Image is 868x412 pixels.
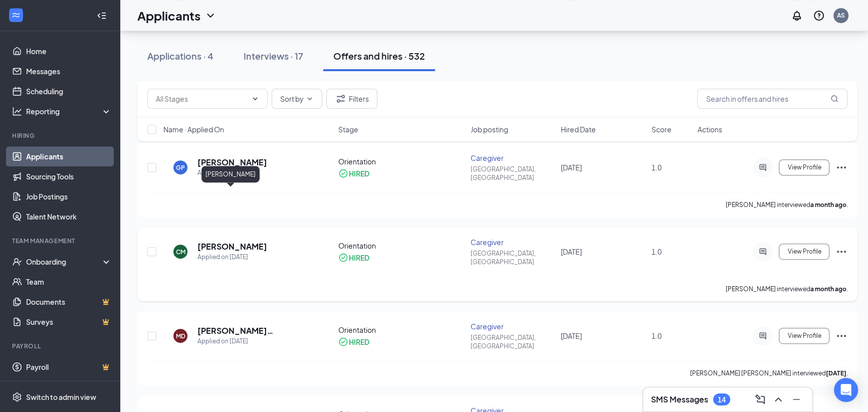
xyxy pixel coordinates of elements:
svg: UserCheck [12,257,22,267]
div: HIRED [349,168,369,178]
svg: Settings [12,392,22,402]
svg: ActiveChat [757,163,769,171]
div: HIRED [349,337,369,347]
svg: ChevronDown [204,10,216,22]
div: Switch to admin view [26,392,96,402]
div: Caregiver [471,321,555,331]
a: DocumentsCrown [26,292,112,312]
a: Messages [26,61,112,81]
a: Sourcing Tools [26,166,112,186]
svg: Analysis [12,106,22,116]
button: Sort byChevronDown [272,89,322,109]
div: AS [837,11,845,20]
div: Caregiver [471,153,555,163]
svg: Filter [335,93,347,105]
svg: QuestionInfo [813,10,825,22]
span: Score [651,124,671,134]
h3: SMS Messages [651,394,708,405]
div: [GEOGRAPHIC_DATA], [GEOGRAPHIC_DATA] [471,333,555,350]
button: ChevronUp [770,391,786,407]
button: View Profile [779,244,829,260]
svg: Minimize [790,393,802,405]
button: View Profile [779,328,829,344]
span: 1.0 [651,163,661,172]
b: a month ago [810,201,846,209]
span: View Profile [787,332,821,339]
svg: CheckmarkCircle [338,337,348,347]
span: Hired Date [561,124,596,134]
div: Orientation [338,241,465,251]
div: Caregiver [471,237,555,247]
svg: ActiveChat [757,248,769,256]
div: Interviews · 17 [244,50,303,62]
div: Team Management [12,237,110,245]
div: Applied on [DATE] [197,336,321,346]
p: [PERSON_NAME] [PERSON_NAME] interviewed . [690,369,847,377]
div: Applied on [DATE] [197,252,267,262]
button: View Profile [779,159,829,175]
svg: Ellipses [835,246,847,258]
span: 1.0 [651,247,661,256]
span: Name · Applied On [163,124,224,134]
div: [GEOGRAPHIC_DATA], [GEOGRAPHIC_DATA] [471,165,555,182]
div: MD [176,332,185,340]
input: All Stages [156,93,247,104]
b: a month ago [810,285,846,293]
h5: [PERSON_NAME] [197,157,267,168]
svg: Ellipses [835,330,847,342]
svg: Notifications [791,10,803,22]
input: Search in offers and hires [697,89,847,109]
div: Onboarding [26,257,103,267]
div: [PERSON_NAME] [201,166,260,182]
h5: [PERSON_NAME] [197,241,267,252]
div: Reporting [26,106,112,116]
div: Open Intercom Messenger [834,378,858,402]
div: GP [176,163,185,172]
span: [DATE] [561,247,582,256]
span: View Profile [787,164,821,171]
svg: Ellipses [835,161,847,173]
div: Orientation [338,325,465,335]
h5: [PERSON_NAME] [PERSON_NAME] [197,325,321,336]
span: 1.0 [651,331,661,340]
b: [DATE] [825,369,846,377]
a: Home [26,41,112,61]
span: Job posting [471,124,508,134]
svg: CheckmarkCircle [338,253,348,263]
span: Actions [697,124,722,134]
h1: Applicants [137,7,200,24]
svg: ActiveChat [757,332,769,340]
div: [GEOGRAPHIC_DATA], [GEOGRAPHIC_DATA] [471,249,555,266]
svg: MagnifyingGlass [830,95,838,103]
button: Filter Filters [326,89,377,109]
a: Talent Network [26,207,112,227]
button: ComposeMessage [752,391,768,407]
a: Job Postings [26,186,112,207]
a: PayrollCrown [26,357,112,377]
svg: Collapse [97,11,107,21]
div: Hiring [12,131,110,140]
a: SurveysCrown [26,312,112,332]
span: Stage [338,124,358,134]
p: [PERSON_NAME] interviewed . [725,200,847,209]
div: HIRED [349,253,369,263]
span: View Profile [787,248,821,255]
div: Applied on [DATE] [197,168,267,178]
a: Applicants [26,146,112,166]
svg: CheckmarkCircle [338,168,348,178]
div: Payroll [12,342,110,350]
svg: ComposeMessage [754,393,766,405]
button: Minimize [788,391,804,407]
div: Applications · 4 [147,50,213,62]
span: Sort by [280,95,304,102]
div: CM [176,248,185,256]
p: [PERSON_NAME] interviewed . [725,285,847,293]
span: [DATE] [561,163,582,172]
div: Offers and hires · 532 [333,50,425,62]
svg: ChevronUp [772,393,784,405]
svg: ChevronDown [251,95,259,103]
a: Scheduling [26,81,112,101]
div: Orientation [338,156,465,166]
svg: WorkstreamLogo [11,10,21,20]
div: 14 [718,395,726,404]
